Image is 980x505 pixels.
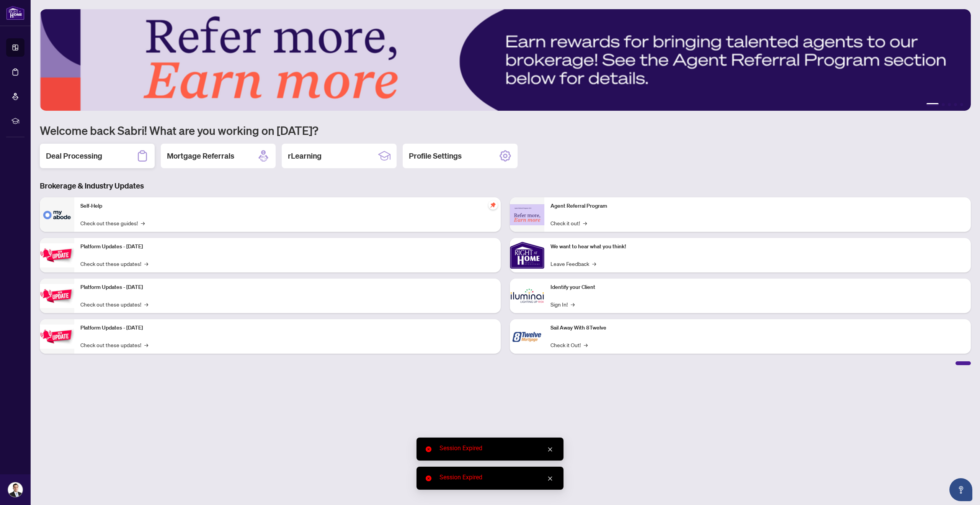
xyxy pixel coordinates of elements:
a: Leave Feedback→ [550,259,596,268]
img: Identify your Client [510,279,544,313]
a: Close [546,474,554,483]
span: pushpin [488,200,498,210]
button: 1 [926,103,939,106]
button: Open asap [949,478,972,501]
span: → [144,259,148,268]
span: → [571,300,575,308]
img: Profile Icon [8,482,23,497]
a: Check out these updates!→ [80,259,148,268]
span: close-circle [426,446,431,452]
h3: Brokerage & Industry Updates [40,180,971,191]
button: 5 [960,103,963,106]
a: Check out these updates!→ [80,341,148,349]
h2: Mortgage Referrals [167,151,234,161]
span: → [583,219,587,227]
p: Platform Updates - [DATE] [80,324,495,332]
p: Identify your Client [550,283,965,292]
span: close [547,447,553,452]
div: Session Expired [439,444,554,453]
p: Sail Away With 8Twelve [550,324,965,332]
img: We want to hear what you think! [510,238,544,272]
img: Agent Referral Program [510,204,544,225]
img: logo [6,6,24,20]
h2: Profile Settings [409,151,462,161]
a: Sign In!→ [550,300,575,308]
span: → [592,259,596,268]
h2: Deal Processing [46,151,102,161]
h1: Welcome back Sabri! What are you working on [DATE]? [40,123,971,138]
span: → [144,300,148,308]
span: close [547,476,553,481]
p: We want to hear what you think! [550,243,965,251]
span: → [141,219,145,227]
a: Check it out!→ [550,219,587,227]
img: Platform Updates - July 21, 2025 [40,243,74,267]
img: Platform Updates - June 23, 2025 [40,325,74,349]
a: Check out these guides!→ [80,219,145,227]
span: → [584,341,588,349]
a: Check out these updates!→ [80,300,148,308]
a: Close [546,445,554,454]
p: Platform Updates - [DATE] [80,283,495,292]
p: Platform Updates - [DATE] [80,243,495,251]
img: Slide 0 [40,9,971,111]
span: close-circle [426,475,431,481]
img: Sail Away With 8Twelve [510,319,544,354]
a: Check it Out!→ [550,341,588,349]
p: Agent Referral Program [550,202,965,210]
span: → [144,341,148,349]
button: 2 [942,103,945,106]
h2: rLearning [288,151,322,161]
button: 3 [948,103,951,106]
button: 4 [954,103,957,106]
p: Self-Help [80,202,495,210]
img: Self-Help [40,197,74,232]
img: Platform Updates - July 8, 2025 [40,284,74,308]
div: Session Expired [439,473,554,482]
